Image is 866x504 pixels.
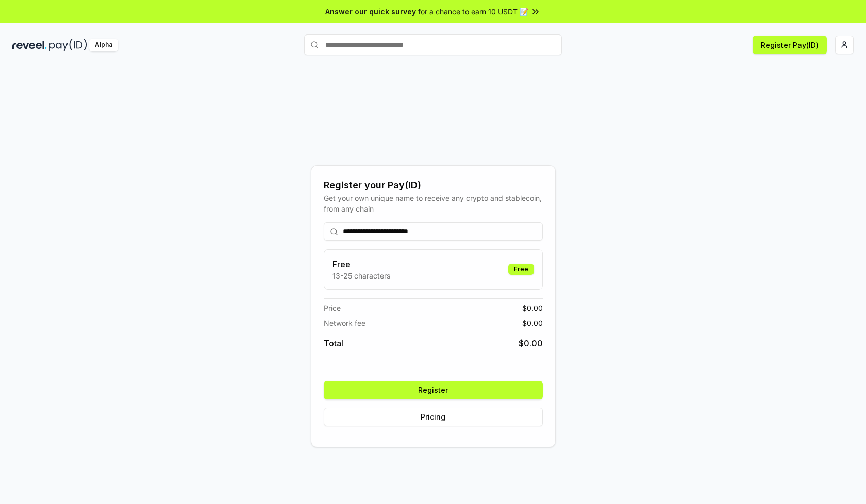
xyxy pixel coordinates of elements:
span: Network fee [324,318,365,328]
div: Free [508,264,534,275]
span: $ 0.00 [522,318,543,328]
div: Get your own unique name to receive any crypto and stablecoin, from any chain [324,193,543,214]
div: Alpha [89,39,118,51]
span: Answer our quick survey [325,6,416,17]
div: Register your Pay(ID) [324,178,543,193]
img: pay_id [49,39,87,51]
span: $ 0.00 [522,303,543,314]
button: Register [324,381,543,399]
img: reveel_dark [12,39,47,51]
span: for a chance to earn 10 USDT 📝 [418,6,528,17]
span: $ 0.00 [519,337,543,350]
h3: Free [332,258,390,270]
span: Total [324,337,343,350]
p: 13-25 characters [332,270,390,281]
span: Price [324,303,341,314]
button: Pricing [324,408,543,426]
button: Register Pay(ID) [753,36,827,54]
